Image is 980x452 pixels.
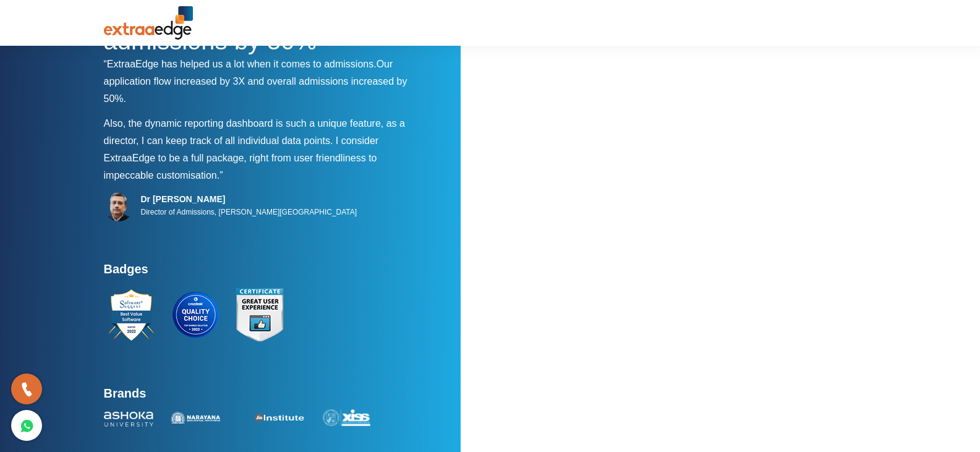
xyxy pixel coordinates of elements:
[104,59,377,69] span: “ExtraaEdge has helped us a lot when it comes to admissions.
[141,194,357,205] h5: Dr [PERSON_NAME]
[104,59,407,104] span: Our application flow increased by 3X and overall admissions increased by 50%.
[104,262,419,284] h4: Badges
[104,135,379,181] span: I consider ExtraaEdge to be a full package, right from user friendliness to impeccable customisat...
[104,386,419,408] h4: Brands
[104,118,405,146] span: Also, the dynamic reporting dashboard is such a unique feature, as a director, I can keep track o...
[141,205,357,220] p: Director of Admissions, [PERSON_NAME][GEOGRAPHIC_DATA]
